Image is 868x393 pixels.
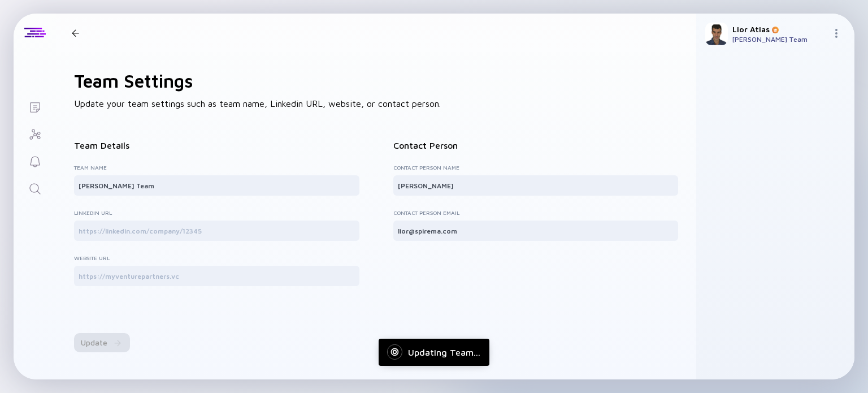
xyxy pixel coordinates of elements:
[79,270,355,282] input: https://myventurepartners.vc
[74,140,359,150] div: Team Details
[732,24,827,34] div: Lior Atias
[393,140,679,150] div: Contact Person
[393,209,679,216] label: Contact Person Email
[705,23,728,45] img: Lior Profile Picture
[14,147,56,174] a: Reminders
[383,340,406,363] img: Loading
[832,29,841,38] img: Menu
[379,339,489,366] div: Updating Team...
[398,225,674,236] input: mail@gmail.com
[56,52,696,379] div: Update your team settings such as team name, Linkedin URL, website, or contact person.
[79,225,355,236] input: https://linkedin.com/company/12345
[74,333,130,352] div: Update
[14,120,56,147] a: Investor Map
[79,180,355,191] input: My Venture Partners
[393,164,679,171] label: Contact Person Name
[14,174,56,201] a: Search
[74,209,359,216] label: Linkedin URL
[398,180,674,191] input: Jane Smith
[732,35,827,44] div: [PERSON_NAME] Team
[74,254,359,261] label: Website URL
[74,164,359,171] label: Team Name
[14,93,56,120] a: Lists
[74,70,678,92] h1: Team Settings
